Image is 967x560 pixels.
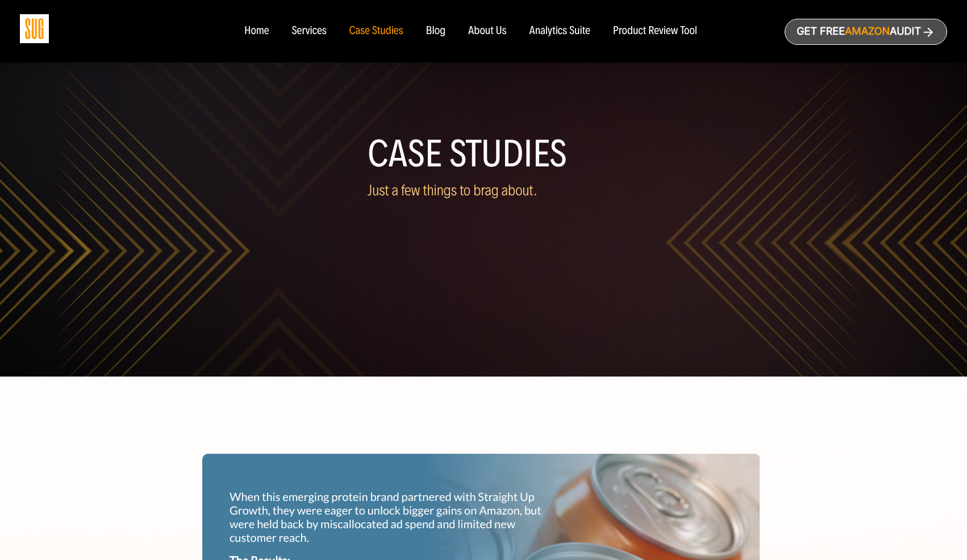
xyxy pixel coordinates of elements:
[291,25,326,37] a: Services
[368,137,599,171] h1: Case Studies
[845,26,890,37] span: Amazon
[613,25,697,37] a: Product Review Tool
[785,19,947,45] a: Get freeAmazonAudit
[230,490,559,545] p: When this emerging protein brand partnered with Straight Up Growth, they were eager to unlock big...
[426,25,446,37] a: Blog
[20,14,49,43] img: Sug
[244,25,269,37] a: Home
[468,25,507,37] a: About Us
[368,181,537,199] span: Just a few things to brag about.
[530,25,590,37] a: Analytics Suite
[349,25,403,37] a: Case Studies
